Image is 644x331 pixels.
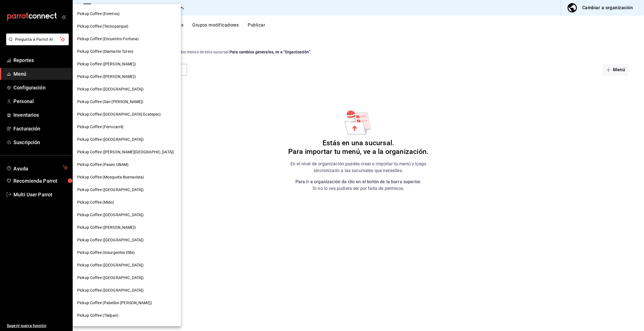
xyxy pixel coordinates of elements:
div: Pickup Coffee (Encuentro Fortuna) [73,33,181,45]
span: Pickup Coffee ([GEOGRAPHIC_DATA]) [77,86,144,92]
span: Pickup Coffee ([PERSON_NAME]) [77,225,136,230]
div: Pickup Coffee (Insurgentes Elite) [73,246,181,259]
span: Pickup Coffee ([PERSON_NAME]) [77,325,136,331]
span: Pickup Coffee (Diamante Toreo) [77,49,133,54]
div: Pickup Coffee ([GEOGRAPHIC_DATA]) [73,133,181,146]
span: Pickup Coffee (Ferrocarril) [77,124,124,130]
span: Pickup Coffee ([PERSON_NAME]) [77,74,136,80]
span: Pickup Coffee ([GEOGRAPHIC_DATA] Ecatepec) [77,111,161,117]
div: Pickup Coffee ([PERSON_NAME]) [73,70,181,83]
span: Pickup Coffee ([GEOGRAPHIC_DATA]) [77,137,144,142]
span: Pickup Coffee ([GEOGRAPHIC_DATA]) [77,237,144,243]
span: Pickup Coffee ([PERSON_NAME]) [77,61,136,67]
span: Pickup Coffee (Tlalpan) [77,313,119,318]
span: Pickup Coffee (Mosqueta Buenavista) [77,174,144,180]
div: Pickup Coffee ([PERSON_NAME][GEOGRAPHIC_DATA]) [73,146,181,158]
div: Pickup Coffee (Paseo UNAM) [73,158,181,171]
div: Pickup Coffee ([GEOGRAPHIC_DATA]) [73,259,181,272]
div: Pickup Coffee ([PERSON_NAME]) [73,58,181,70]
span: Pickup Coffee ([GEOGRAPHIC_DATA]) [77,287,144,293]
div: Pickup Coffee ([GEOGRAPHIC_DATA]) [73,272,181,284]
span: Pickup Coffee (Encuentro Fortuna) [77,36,139,42]
div: Pickup Coffee (Ferrocarril) [73,121,181,133]
span: Pickup Coffee ([GEOGRAPHIC_DATA]) [77,212,144,218]
span: Pickup Coffee (Insurgentes Elite) [77,250,135,256]
span: Pickup Coffee (San [PERSON_NAME]) [77,99,143,105]
div: Pickup Coffee ([PERSON_NAME]) [73,221,181,234]
div: Pickup Coffee ([GEOGRAPHIC_DATA]) [73,209,181,221]
div: Pickup Coffee (San [PERSON_NAME]) [73,96,181,108]
div: Pickup Coffee ([GEOGRAPHIC_DATA]) [73,83,181,96]
span: Pickup Coffee ([GEOGRAPHIC_DATA]) [77,275,144,281]
span: Pickup Coffee ([PERSON_NAME][GEOGRAPHIC_DATA]) [77,149,174,155]
span: Pickup Coffee (Mido) [77,199,114,205]
div: Pickup Coffee ([GEOGRAPHIC_DATA]) [73,184,181,196]
span: Pickup Coffee (Paseo UNAM) [77,162,129,168]
div: Pickup Coffee (Pabellon [PERSON_NAME]) [73,297,181,309]
div: Pickup Coffee (Tlalpan) [73,309,181,322]
span: Pickup Coffee (Tecnoparque) [77,23,129,29]
div: Pickup Coffee (Eventos) [73,8,181,20]
div: Pickup Coffee ([GEOGRAPHIC_DATA] Ecatepec) [73,108,181,121]
div: Pickup Coffee (Diamante Toreo) [73,45,181,58]
div: Pickup Coffee (Mido) [73,196,181,209]
span: Pickup Coffee ([GEOGRAPHIC_DATA]) [77,262,144,268]
span: Pickup Coffee (Eventos) [77,11,120,17]
div: Pickup Coffee ([GEOGRAPHIC_DATA]) [73,284,181,297]
div: Pickup Coffee ([GEOGRAPHIC_DATA]) [73,234,181,246]
span: Pickup Coffee ([GEOGRAPHIC_DATA]) [77,187,144,193]
div: Pickup Coffee (Mosqueta Buenavista) [73,171,181,184]
span: Pickup Coffee (Pabellon [PERSON_NAME]) [77,300,152,306]
div: Pickup Coffee (Tecnoparque) [73,20,181,33]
